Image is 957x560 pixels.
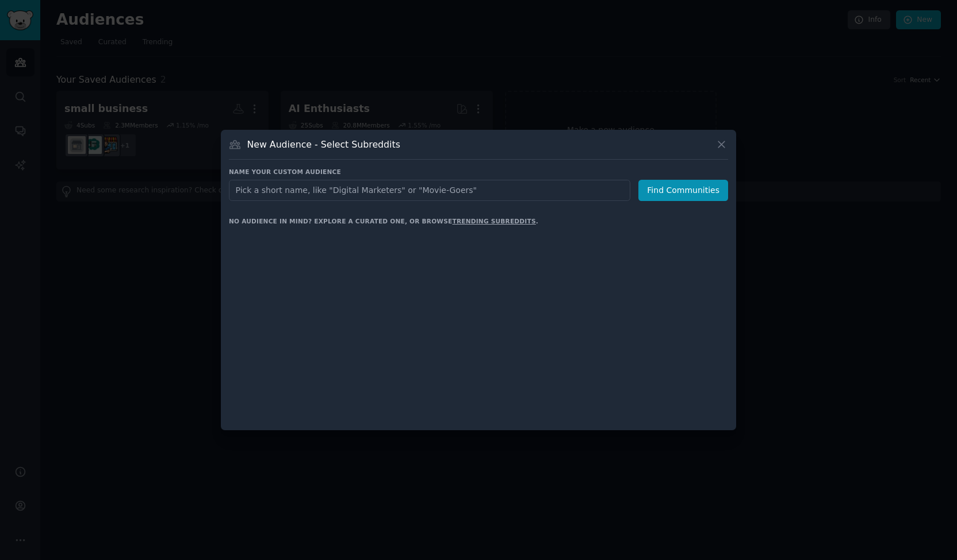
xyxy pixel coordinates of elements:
input: Pick a short name, like "Digital Marketers" or "Movie-Goers" [229,180,630,201]
a: trending subreddits [452,218,535,225]
button: Find Communities [638,180,728,201]
h3: Name your custom audience [229,168,728,176]
div: No audience in mind? Explore a curated one, or browse . [229,217,538,225]
h3: New Audience - Select Subreddits [247,138,400,150]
